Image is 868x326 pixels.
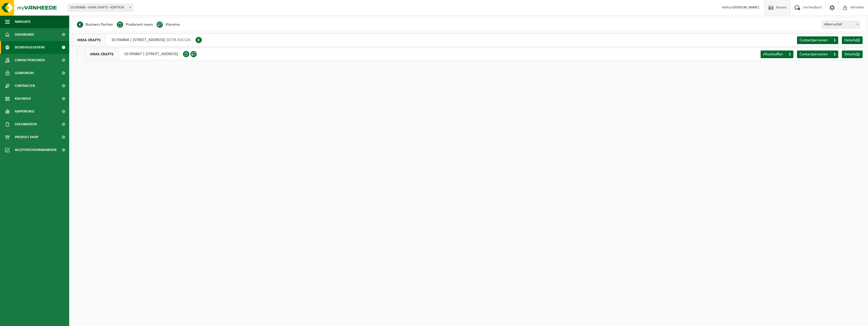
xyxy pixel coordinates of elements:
[763,52,783,56] span: Afvalstoffen
[761,50,793,58] a: Afvalstoffen 1
[733,6,759,9] strong: [PERSON_NAME]
[72,34,106,46] span: HIMA CRAFTS
[822,21,860,28] span: Alleen actief
[831,50,838,58] span: 1
[786,50,793,58] span: 1
[15,105,35,118] span: Rapportage
[800,52,828,56] span: Contactpersonen
[831,36,838,44] span: 1
[68,4,133,11] span: 10-930868 - HIMA CRAFTS - KORTRIJK
[15,54,45,67] span: Contactpersonen
[15,41,45,54] span: Bedrijfsgegevens
[797,50,838,58] a: Contactpersonen 1
[15,28,34,41] span: Dashboard
[15,144,56,156] span: Acceptatievoorwaarden
[842,36,863,44] a: Details
[842,50,863,58] a: Details
[844,38,856,42] span: Details
[822,21,860,28] span: Alleen actief
[85,48,183,60] div: 10-930867 | [STREET_ADDRESS]
[15,15,31,28] span: Navigatie
[68,4,133,12] span: 10-930868 - HIMA CRAFTS - KORTRIJK
[15,118,37,131] span: Documenten
[15,67,34,79] span: Gebruikers
[168,38,190,42] span: 0778.354.526
[844,52,856,56] span: Details
[157,21,180,28] li: Vlarema
[800,38,828,42] span: Contactpersonen
[117,21,153,28] li: Producent naam
[797,36,838,44] a: Contactpersonen 1
[15,131,38,144] span: Product Shop
[85,48,119,60] span: HIMA CRAFTS
[15,92,31,105] span: Kalender
[77,21,113,28] li: Business Partner
[72,34,196,46] div: 10-930868 | [STREET_ADDRESS] |
[15,79,35,92] span: Contracten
